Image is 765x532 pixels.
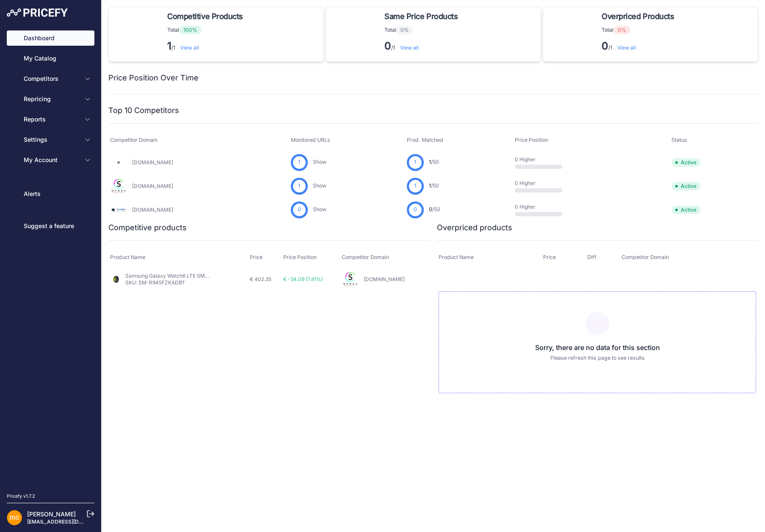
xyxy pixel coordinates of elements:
[671,182,701,190] span: Active
[283,254,317,260] span: Price Position
[313,159,326,165] a: Show
[364,276,405,282] a: [DOMAIN_NAME]
[7,152,94,168] button: My Account
[108,222,187,234] h2: Competitive products
[7,51,94,66] a: My Catalog
[671,137,687,143] span: Status
[24,74,79,83] span: Competitors
[446,342,749,353] h3: Sorry, there are no data for this section
[414,158,416,166] span: 1
[602,26,677,34] p: Total
[414,206,417,214] span: 0
[167,40,171,52] strong: 1
[671,206,701,214] span: Active
[24,95,79,103] span: Repricing
[283,276,323,282] span: € -34.09 (7.81%)
[24,115,79,124] span: Reports
[602,40,608,52] strong: 0
[613,26,630,34] span: 0%
[384,40,391,52] strong: 0
[439,254,474,260] span: Product Name
[429,206,432,212] span: 0
[437,222,512,234] h2: Overpriced products
[110,254,145,260] span: Product Name
[167,26,246,34] p: Total
[587,254,597,260] span: Diff
[167,11,243,22] span: Competitive Products
[429,159,431,165] span: 1
[446,354,749,362] p: Please refresh this page to see results
[24,135,79,144] span: Settings
[132,207,173,213] a: [DOMAIN_NAME]
[7,112,94,127] button: Reports
[515,156,569,163] p: 0 Higher
[7,30,94,46] a: Dashboard
[384,11,458,22] span: Same Price Products
[515,180,569,187] p: 0 Higher
[7,91,94,107] button: Repricing
[7,493,35,500] div: Pricefy v1.7.2
[396,26,413,34] span: 0%
[179,26,202,34] span: 100%
[125,273,293,279] a: Samsung Galaxy Watch6 LTE SM-R945F 44mm Graphite Smartwatch
[132,159,173,165] a: [DOMAIN_NAME]
[291,137,330,143] span: Monitored URLs
[125,279,210,286] p: SKU: SM-R945FZKADBT
[27,510,76,518] a: [PERSON_NAME]
[621,254,669,260] span: Competitor Domain
[515,137,548,143] span: Price Position
[7,132,94,147] button: Settings
[7,218,94,234] a: Suggest a feature
[313,206,326,212] a: Show
[543,254,556,260] span: Price
[429,206,440,212] a: 0/50
[602,11,674,22] span: Overpriced Products
[407,137,443,143] span: Prod. Matched
[7,186,94,201] a: Alerts
[250,254,262,260] span: Price
[342,254,389,260] span: Competitor Domain
[515,204,569,210] p: 0 Higher
[617,44,636,51] a: View all
[250,276,271,282] span: € 402.35
[24,156,79,164] span: My Account
[671,158,701,167] span: Active
[313,182,326,189] a: Show
[298,206,301,214] span: 0
[7,30,94,482] nav: Sidebar
[27,518,116,525] a: [EMAIL_ADDRESS][DOMAIN_NAME]
[108,105,179,116] h2: Top 10 Competitors
[7,71,94,86] button: Competitors
[429,182,431,189] span: 1
[132,183,173,189] a: [DOMAIN_NAME]
[298,182,300,190] span: 1
[400,44,419,51] a: View all
[167,39,246,53] p: /1
[180,44,199,51] a: View all
[414,182,416,190] span: 1
[7,8,68,17] img: Pricefy Logo
[384,39,461,53] p: /1
[602,39,677,53] p: /1
[429,182,439,189] a: 1/50
[384,26,461,34] p: Total
[429,159,439,165] a: 1/50
[110,137,157,143] span: Competitor Domain
[298,158,300,166] span: 1
[108,72,199,84] h2: Price Position Over Time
